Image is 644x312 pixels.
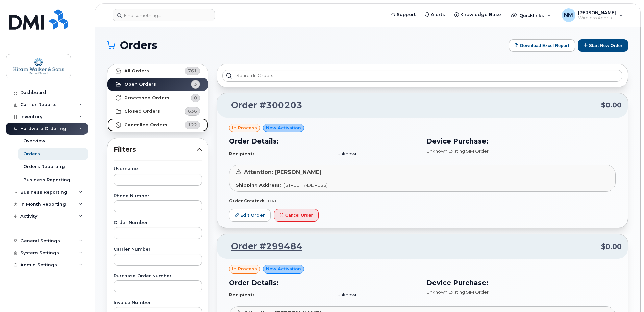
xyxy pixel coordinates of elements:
span: Unknown Existing SIM Order [426,289,489,295]
strong: Recipient: [229,292,254,297]
h3: Device Purchase: [426,278,616,288]
span: in process [232,266,257,272]
span: 122 [188,122,197,128]
strong: Cancelled Orders [124,122,167,128]
strong: Recipient: [229,151,254,156]
span: [DATE] [267,198,281,203]
h3: Order Details: [229,278,418,288]
input: Search in orders [222,70,622,82]
span: New Activation [266,266,301,272]
strong: Closed Orders [124,109,160,114]
span: $0.00 [601,242,622,252]
strong: Order Created: [229,198,264,203]
h3: Order Details: [229,136,418,146]
label: Invoice Number [114,301,202,305]
a: Order #299484 [223,240,302,253]
span: New Activation [266,125,301,131]
button: Download Excel Report [509,39,575,52]
span: Orders [120,40,157,50]
span: 0 [194,95,197,101]
span: $0.00 [601,100,622,110]
label: Order Number [114,220,202,225]
span: [STREET_ADDRESS] [284,182,328,188]
span: Filters [114,145,197,154]
span: 761 [188,68,197,74]
a: Edit Order [229,209,271,222]
span: Unknown Existing SIM Order [426,148,489,154]
label: Phone Number [114,194,202,198]
a: Cancelled Orders122 [107,118,208,132]
td: unknown [331,289,418,301]
span: Attention: [PERSON_NAME] [244,169,322,175]
td: unknown [331,148,418,160]
strong: Open Orders [124,82,156,87]
span: 3 [194,81,197,87]
label: Carrier Number [114,247,202,252]
button: Start New Order [578,39,628,52]
strong: Processed Orders [124,95,169,101]
a: Processed Orders0 [107,91,208,105]
a: Closed Orders636 [107,105,208,118]
h3: Device Purchase: [426,136,616,146]
strong: All Orders [124,68,149,74]
span: in process [232,125,257,131]
a: Order #300203 [223,99,302,111]
a: All Orders761 [107,64,208,78]
label: Username [114,167,202,171]
label: Purchase Order Number [114,274,202,278]
span: 636 [188,108,197,114]
a: Open Orders3 [107,78,208,91]
strong: Shipping Address: [236,182,281,188]
button: Cancel Order [274,209,319,222]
